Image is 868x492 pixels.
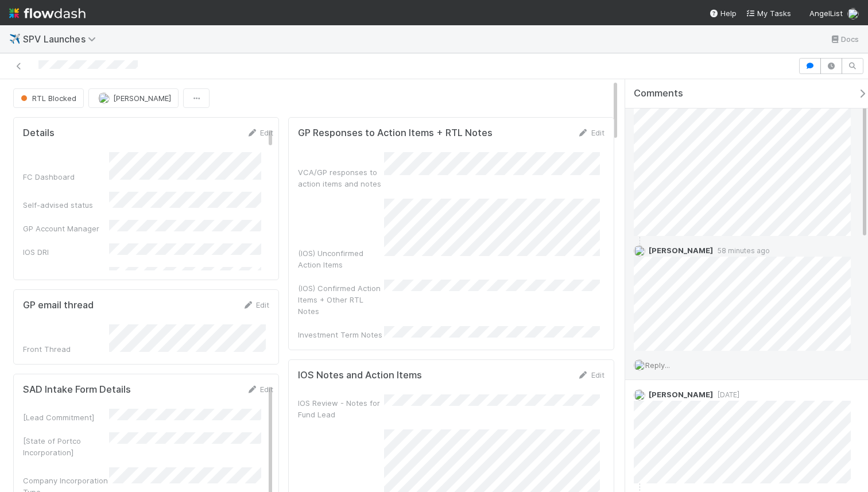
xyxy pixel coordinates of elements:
[578,370,604,379] a: Edit
[23,300,94,311] h5: GP email thread
[246,128,273,137] a: Edit
[98,92,110,104] img: avatar_04f2f553-352a-453f-b9fb-c6074dc60769.png
[298,282,384,317] div: (IOS) Confirmed Action Items + Other RTL Notes
[9,3,86,23] img: logo-inverted-e16ddd16eac7371096b0.svg
[298,166,384,189] div: VCA/GP responses to action items and notes
[23,171,109,183] div: FC Dashboard
[298,329,384,340] div: Investment Term Notes
[298,247,384,270] div: (IOS) Unconfirmed Action Items
[23,270,109,281] div: Ready to Launch DRI
[9,34,21,44] span: ✈️
[847,8,859,20] img: avatar_0a9e60f7-03da-485c-bb15-a40c44fcec20.png
[298,397,384,420] div: IOS Review - Notes for Fund Lead
[23,33,102,45] span: SPV Launches
[246,385,273,394] a: Edit
[23,223,109,234] div: GP Account Manager
[23,412,109,423] div: [Lead Commitment]
[830,32,859,46] a: Docs
[23,199,109,211] div: Self-advised status
[713,390,739,399] span: [DATE]
[746,9,791,18] span: My Tasks
[23,127,55,139] h5: Details
[298,370,422,381] h5: IOS Notes and Action Items
[649,246,713,255] span: [PERSON_NAME]
[23,343,109,355] div: Front Thread
[634,245,645,257] img: avatar_0a9e60f7-03da-485c-bb15-a40c44fcec20.png
[113,94,171,103] span: [PERSON_NAME]
[713,246,770,255] span: 58 minutes ago
[634,88,683,99] span: Comments
[709,7,737,19] div: Help
[746,7,791,19] a: My Tasks
[23,384,131,396] h5: SAD Intake Form Details
[88,88,179,108] button: [PERSON_NAME]
[242,300,269,309] a: Edit
[578,128,604,137] a: Edit
[634,359,645,371] img: avatar_0a9e60f7-03da-485c-bb15-a40c44fcec20.png
[649,390,713,399] span: [PERSON_NAME]
[23,246,109,258] div: IOS DRI
[23,435,109,458] div: [State of Portco Incorporation]
[809,9,843,18] span: AngelList
[645,361,670,370] span: Reply...
[298,127,493,139] h5: GP Responses to Action Items + RTL Notes
[634,389,645,401] img: avatar_0a9e60f7-03da-485c-bb15-a40c44fcec20.png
